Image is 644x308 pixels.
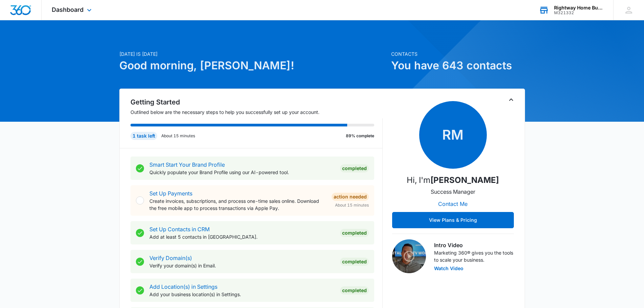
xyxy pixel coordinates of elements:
p: Hi, I'm [407,174,499,186]
p: Add at least 5 contacts in [GEOGRAPHIC_DATA]. [149,233,335,240]
p: Success Manager [431,188,475,196]
p: Contacts [391,50,525,57]
div: account id [554,10,603,15]
div: 1 task left [130,132,157,140]
p: 89% complete [346,133,374,139]
h2: Getting Started [130,97,383,107]
p: About 15 minutes [161,133,195,139]
span: RM [419,101,487,169]
p: Marketing 360® gives you the tools to scale your business. [434,249,514,263]
a: Set Up Payments [149,190,192,197]
span: Dashboard [52,6,84,13]
p: [DATE] is [DATE] [119,50,387,57]
img: Intro Video [392,239,426,273]
span: About 15 minutes [335,202,369,208]
button: Watch Video [434,266,463,271]
button: Contact Me [431,196,474,212]
p: Outlined below are the necessary steps to help you successfully set up your account. [130,109,383,116]
a: Verify Domain(s) [149,255,192,261]
h1: You have 643 contacts [391,57,525,74]
a: Add Location(s) in Settings [149,283,217,290]
a: Set Up Contacts in CRM [149,226,210,233]
p: Quickly populate your Brand Profile using our AI-powered tool. [149,169,335,176]
div: Completed [340,286,369,294]
div: Completed [340,164,369,172]
button: View Plans & Pricing [392,212,514,228]
div: Completed [340,229,369,237]
h3: Intro Video [434,241,514,249]
p: Add your business location(s) in Settings. [149,291,335,298]
p: Verify your domain(s) in Email. [149,262,335,269]
div: Completed [340,258,369,266]
div: Action Needed [332,193,369,201]
strong: [PERSON_NAME] [430,175,499,185]
div: account name [554,5,603,10]
button: Toggle Collapse [507,96,515,104]
a: Smart Start Your Brand Profile [149,161,225,168]
h1: Good morning, [PERSON_NAME]! [119,57,387,74]
p: Create invoices, subscriptions, and process one-time sales online. Download the free mobile app t... [149,197,326,212]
